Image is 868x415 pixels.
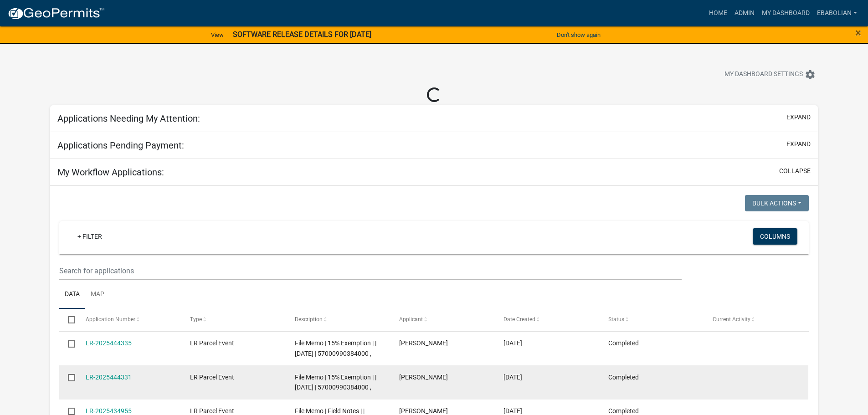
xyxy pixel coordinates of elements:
[399,316,423,323] span: Applicant
[503,316,535,323] span: Date Created
[286,309,390,331] datatable-header-cell: Description
[705,5,731,22] a: Home
[86,339,132,347] a: LR-2025444335
[190,374,234,381] span: LR Parcel Event
[608,339,639,347] span: Completed
[855,26,861,39] span: ×
[758,5,813,22] a: My Dashboard
[190,339,234,347] span: LR Parcel Event
[57,113,200,124] h5: Applications Needing My Attention:
[399,339,448,347] span: Eric Babolian
[717,66,823,83] button: My Dashboard Settingssettings
[805,69,816,80] i: settings
[86,316,135,323] span: Application Number
[713,316,750,323] span: Current Activity
[181,309,286,331] datatable-header-cell: Type
[724,69,803,80] span: My Dashboard Settings
[295,339,376,357] span: File Memo | 15% Exemption | | 07/02/2025 | 57000990384000 ,
[704,309,808,331] datatable-header-cell: Current Activity
[207,27,227,42] a: View
[608,407,639,415] span: Completed
[503,407,522,415] span: 06/12/2025
[59,309,77,331] datatable-header-cell: Select
[85,280,110,309] a: Map
[753,228,797,245] button: Columns
[59,280,85,309] a: Data
[77,309,181,331] datatable-header-cell: Application Number
[731,5,758,22] a: Admin
[190,316,202,323] span: Type
[503,339,522,347] span: 07/02/2025
[295,374,376,391] span: File Memo | 15% Exemption | | 07/02/2025 | 57000990384000 ,
[190,407,234,415] span: LR Parcel Event
[399,374,448,381] span: Eric Babolian
[70,228,109,245] a: + Filter
[57,167,164,178] h5: My Workflow Applications:
[233,30,371,39] strong: SOFTWARE RELEASE DETAILS FOR [DATE]
[553,27,604,42] button: Don't show again
[390,309,495,331] datatable-header-cell: Applicant
[495,309,599,331] datatable-header-cell: Date Created
[813,5,861,22] a: ebabolian
[855,27,861,38] button: Close
[608,316,624,323] span: Status
[295,316,323,323] span: Description
[503,374,522,381] span: 07/02/2025
[786,113,811,122] button: expand
[600,309,704,331] datatable-header-cell: Status
[745,195,809,211] button: Bulk Actions
[57,140,184,151] h5: Applications Pending Payment:
[786,139,811,149] button: expand
[86,374,132,381] a: LR-2025444331
[59,261,681,280] input: Search for applications
[399,407,448,415] span: Eric Babolian
[86,407,132,415] a: LR-2025434955
[608,374,639,381] span: Completed
[779,166,811,176] button: collapse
